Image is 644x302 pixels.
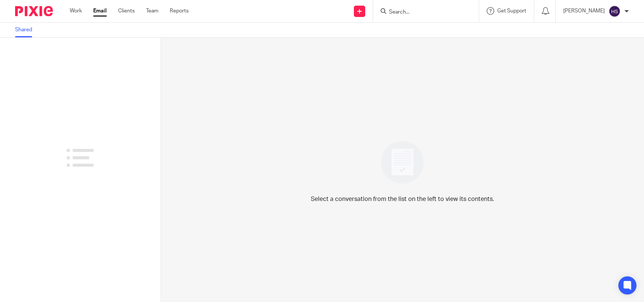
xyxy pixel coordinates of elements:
img: Pixie [15,6,53,16]
a: Work [70,7,82,15]
a: Team [146,7,158,15]
a: Email [93,7,107,15]
a: Shared [15,23,38,37]
p: Select a conversation from the list on the left to view its contents. [311,195,494,204]
p: [PERSON_NAME] [563,7,605,15]
img: svg%3E [609,5,621,17]
a: Reports [170,7,189,15]
input: Search [388,9,456,16]
img: image [376,136,429,189]
span: Get Support [497,8,526,14]
a: Clients [118,7,135,15]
